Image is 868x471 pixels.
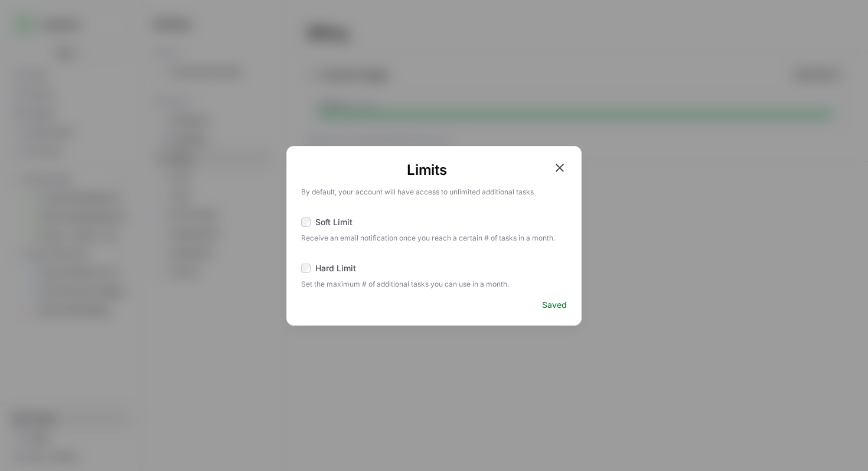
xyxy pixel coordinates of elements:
p: By default, your account will have access to unlimited additional tasks [301,184,567,197]
span: Hard Limit [315,262,356,274]
span: Saved [542,299,567,311]
h1: Limits [301,161,553,180]
span: Set the maximum # of additional tasks you can use in a month. [301,277,567,290]
input: Hard Limit [301,264,311,273]
input: Soft Limit [301,217,311,227]
span: Receive an email notification once you reach a certain # of tasks in a month. [301,230,567,243]
span: Soft Limit [315,216,353,228]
